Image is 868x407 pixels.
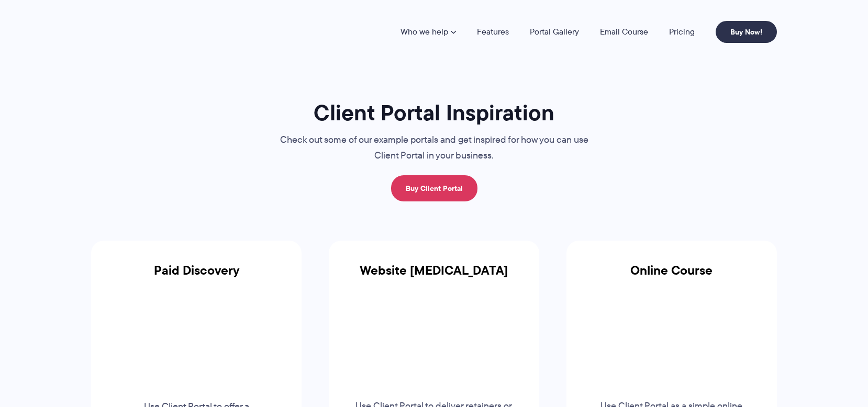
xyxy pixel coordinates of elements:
a: Features [477,28,509,36]
a: Pricing [669,28,695,36]
a: Who we help [400,28,456,36]
a: Buy Client Portal [391,175,477,201]
h1: Client Portal Inspiration [259,99,609,127]
a: Buy Now! [716,21,777,43]
h3: Online Course [566,263,777,290]
a: Portal Gallery [530,28,579,36]
h3: Website [MEDICAL_DATA] [329,263,539,290]
h3: Paid Discovery [91,263,302,290]
a: Email Course [600,28,648,36]
p: Check out some of our example portals and get inspired for how you can use Client Portal in your ... [259,132,609,164]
